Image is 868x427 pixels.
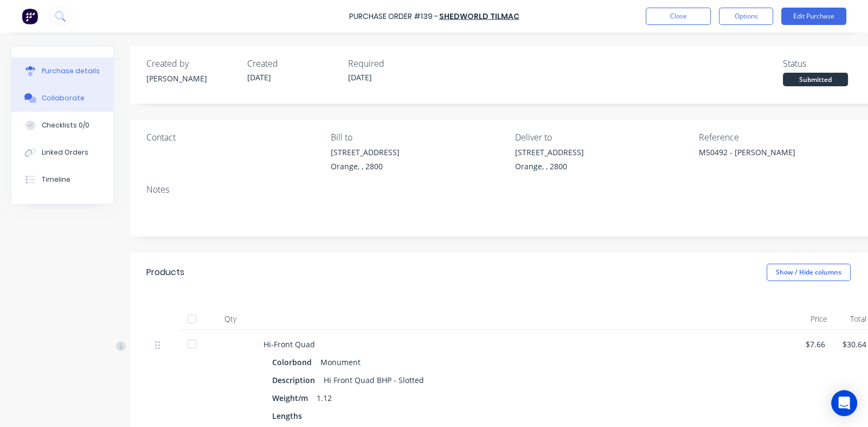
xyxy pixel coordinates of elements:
[767,264,851,281] button: Show / Hide columns
[272,410,302,422] span: Lengths
[22,8,38,24] img: Factory
[331,146,400,158] div: [STREET_ADDRESS]
[843,339,866,350] div: $30.64
[331,131,507,144] div: Bill to
[11,85,113,112] button: Collaborate
[515,146,584,158] div: [STREET_ADDRESS]
[719,8,773,25] button: Options
[146,131,323,144] div: Contact
[646,8,711,25] button: Close
[348,57,440,70] div: Required
[324,372,424,388] div: Hi Front Quad BHP - Slotted
[515,131,691,144] div: Deliver to
[272,390,317,406] div: Weight/m
[42,93,85,103] div: Collaborate
[206,308,255,330] div: Qty
[146,73,239,84] div: [PERSON_NAME]
[699,146,834,171] textarea: M50492 - [PERSON_NAME]
[831,390,857,416] div: Open Intercom Messenger
[42,148,88,157] div: Linked Orders
[783,73,848,86] div: Submitted
[272,372,324,388] div: Description
[11,166,113,193] button: Timeline
[146,266,184,279] div: Products
[439,11,519,22] a: Shedworld Tilmac
[272,354,316,370] div: Colorbond
[263,339,788,350] div: Hi-Front Quad
[797,308,836,330] div: Price
[11,58,113,85] button: Purchase details
[317,390,332,406] div: 1.12
[247,57,339,70] div: Created
[515,161,584,172] div: Orange, , 2800
[146,57,239,70] div: Created by
[349,11,438,22] div: Purchase Order #139 -
[11,112,113,139] button: Checklists 0/0
[11,139,113,166] button: Linked Orders
[806,339,825,350] div: $7.66
[331,161,400,172] div: Orange, , 2800
[42,66,100,76] div: Purchase details
[42,175,70,184] div: Timeline
[781,8,846,25] button: Edit Purchase
[320,354,361,370] div: Monument
[42,120,89,130] div: Checklists 0/0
